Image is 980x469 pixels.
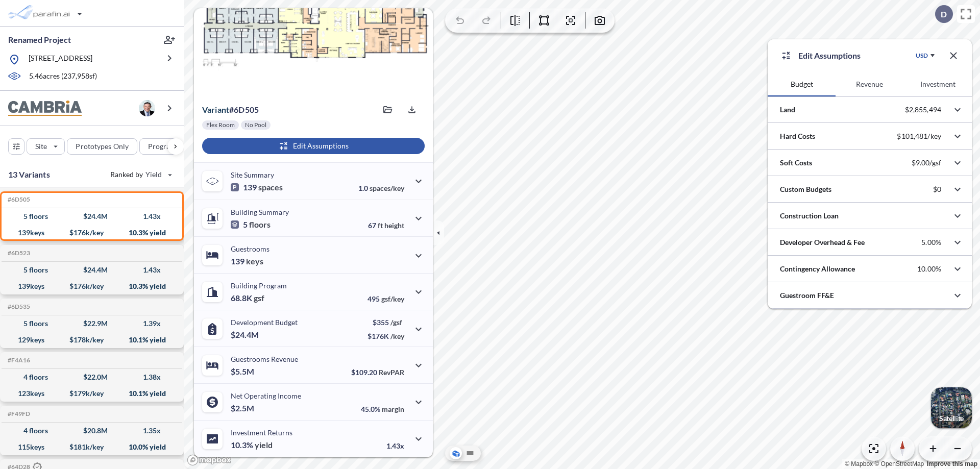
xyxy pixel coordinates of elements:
span: /gsf [390,318,402,327]
p: Guestrooms Revenue [231,355,298,363]
p: $176K [367,332,404,340]
p: Prototypes Only [76,141,129,152]
img: user logo [139,100,155,116]
p: Construction Loan [780,211,839,221]
p: Soft Costs [780,158,812,168]
p: $101,481/key [897,132,941,141]
button: Switcher ImageSatellite [931,387,972,428]
p: 10.3% [231,440,273,450]
img: Switcher Image [931,387,972,428]
p: Custom Budgets [780,184,831,194]
p: $0 [933,185,941,194]
button: Budget [768,72,836,96]
p: Satellite [939,414,964,423]
span: Variant [202,105,229,114]
p: Guestroom FF&E [780,290,834,301]
p: Contingency Allowance [780,264,855,274]
p: 495 [367,294,404,303]
button: Site Plan [464,447,476,459]
h5: Click to copy the code [6,196,30,203]
p: $24.4M [231,330,260,340]
p: $109.20 [351,368,404,377]
span: Yield [145,169,162,180]
a: Improve this map [927,460,977,467]
p: # 6d505 [202,105,259,115]
p: Guestrooms [231,244,269,253]
h5: Click to copy the code [6,357,30,364]
p: Site [35,141,47,152]
span: height [384,221,404,230]
p: $5.5M [231,366,256,377]
img: BrandImage [8,101,82,116]
span: margin [382,405,404,413]
p: 13 Variants [8,168,50,181]
button: Revenue [836,72,903,96]
span: keys [246,256,263,266]
button: Program [139,138,194,155]
p: No Pool [245,121,266,129]
button: Investment [904,72,972,96]
p: 5.46 acres ( 237,958 sf) [29,71,97,82]
a: Mapbox [845,460,873,467]
p: D [941,10,947,19]
p: Net Operating Income [231,391,301,400]
span: spaces [258,182,283,192]
div: USD [916,52,928,60]
a: Mapbox homepage [187,454,232,466]
h5: Click to copy the code [6,410,30,417]
p: Renamed Project [8,34,71,45]
span: spaces/key [370,184,404,192]
h5: Click to copy the code [6,303,30,310]
span: gsf/key [381,294,404,303]
p: Program [148,141,177,152]
span: gsf [254,293,264,303]
p: 139 [231,182,283,192]
p: [STREET_ADDRESS] [29,53,92,66]
p: Flex Room [206,121,235,129]
p: 1.43x [386,441,404,450]
p: Development Budget [231,318,298,327]
p: $9.00/gsf [912,158,941,167]
p: 45.0% [361,405,404,413]
p: 1.0 [358,184,404,192]
button: Ranked by Yield [102,166,179,183]
p: 5.00% [921,238,941,247]
p: 10.00% [917,264,941,274]
a: OpenStreetMap [874,460,924,467]
p: $2,855,494 [905,105,941,114]
p: 5 [231,219,271,230]
p: Land [780,105,795,115]
p: 67 [368,221,404,230]
button: Prototypes Only [67,138,137,155]
p: Developer Overhead & Fee [780,237,865,248]
p: Building Program [231,281,287,290]
span: floors [249,219,271,230]
span: yield [255,440,273,450]
span: /key [390,332,404,340]
p: 68.8K [231,293,264,303]
p: Building Summary [231,208,289,216]
p: Edit Assumptions [798,50,861,62]
p: $355 [367,318,404,327]
p: Investment Returns [231,428,292,437]
span: RevPAR [379,368,404,377]
p: $2.5M [231,403,256,413]
h5: Click to copy the code [6,250,30,257]
p: Hard Costs [780,131,815,141]
button: Site [27,138,65,155]
button: Edit Assumptions [202,138,425,154]
p: Site Summary [231,170,274,179]
button: Aerial View [450,447,462,459]
span: ft [378,221,383,230]
p: 139 [231,256,263,266]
